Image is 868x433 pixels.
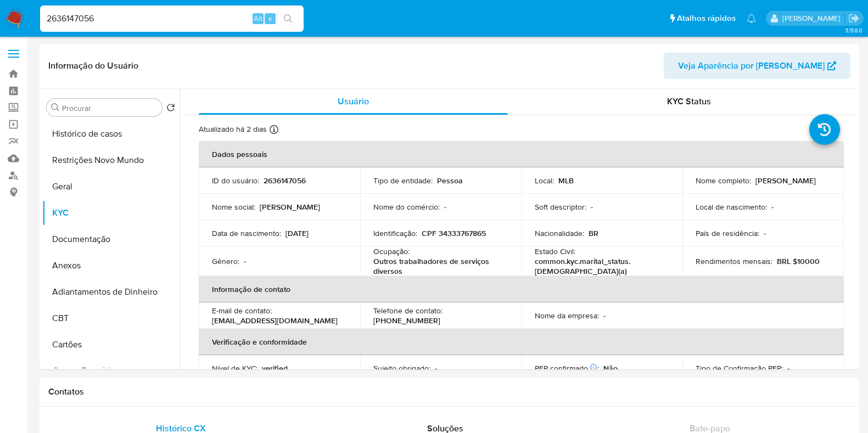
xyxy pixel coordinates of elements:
p: - [435,363,437,373]
button: Adiantamentos de Dinheiro [42,279,180,305]
p: Ocupação : [373,246,410,256]
p: Telefone de contato : [373,306,443,316]
p: Pessoa [437,176,463,185]
p: Rendimentos mensais : [696,256,772,266]
p: Nível de KYC : [212,363,257,373]
p: [PERSON_NAME] [755,176,816,185]
button: CBT [42,305,180,331]
a: Notificações [747,14,756,23]
p: Nacionalidade : [535,228,584,238]
p: CPF 34333767865 [422,228,486,238]
p: Tipo de Confirmação PEP : [696,363,783,373]
p: Estado Civil : [535,246,575,256]
button: Restrições Novo Mundo [42,147,180,173]
button: KYC [42,200,180,226]
span: Usuário [338,95,369,108]
p: País de residência : [696,228,759,238]
p: [DATE] [285,228,309,238]
span: KYC Status [667,95,711,108]
button: Histórico de casos [42,121,180,147]
a: Sair [848,13,860,24]
button: Veja Aparência por [PERSON_NAME] [664,53,850,79]
p: Identificação : [373,228,417,238]
p: Local de nascimento : [696,202,767,212]
h1: Informação do Usuário [48,60,138,71]
button: Contas Bancárias [42,358,180,384]
p: Local : [535,176,554,185]
p: common.kyc.marital_status.[DEMOGRAPHIC_DATA](a) [535,256,665,276]
input: Pesquise usuários ou casos... [40,12,304,26]
th: Dados pessoais [199,141,844,167]
p: Soft descriptor : [535,202,586,212]
span: Veja Aparência por [PERSON_NAME] [678,53,825,79]
p: danilo.toledo@mercadolivre.com [782,13,844,24]
span: Atalhos rápidos [677,13,736,24]
p: Atualizado há 2 dias [199,124,267,134]
p: - [787,363,789,373]
p: E-mail de contato : [212,306,272,316]
p: Nome social : [212,202,255,212]
p: BR [589,228,598,238]
p: Gênero : [212,256,239,266]
p: [PHONE_NUMBER] [373,316,440,325]
p: 2636147056 [264,176,306,185]
p: - [764,228,766,238]
p: - [591,202,593,212]
span: s [268,13,272,24]
th: Informação de contato [199,276,844,302]
button: Cartões [42,331,180,358]
p: Data de nascimento : [212,228,281,238]
p: ID do usuário : [212,176,259,185]
p: PEP confirmado : [535,363,599,373]
button: Retornar ao pedido padrão [166,103,175,115]
button: Procurar [51,103,60,112]
p: Nome completo : [696,176,751,185]
p: BRL $10000 [777,256,820,266]
p: - [603,311,606,320]
p: [PERSON_NAME] [260,202,320,212]
p: Não [603,363,618,373]
button: search-icon [277,11,299,26]
h1: Contatos [48,386,850,397]
p: - [244,256,246,266]
p: [EMAIL_ADDRESS][DOMAIN_NAME] [212,316,338,325]
span: Alt [254,13,262,24]
p: - [444,202,446,212]
p: Tipo de entidade : [373,176,433,185]
p: MLB [558,176,574,185]
p: verified [262,363,288,373]
button: Geral [42,173,180,200]
p: Sujeito obrigado : [373,363,430,373]
button: Documentação [42,226,180,252]
p: Nome do comércio : [373,202,440,212]
button: Anexos [42,252,180,279]
th: Verificação e conformidade [199,329,844,355]
input: Procurar [62,103,158,113]
p: Outros trabalhadores de serviços diversos [373,256,504,276]
p: Nome da empresa : [535,311,599,320]
p: - [771,202,774,212]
